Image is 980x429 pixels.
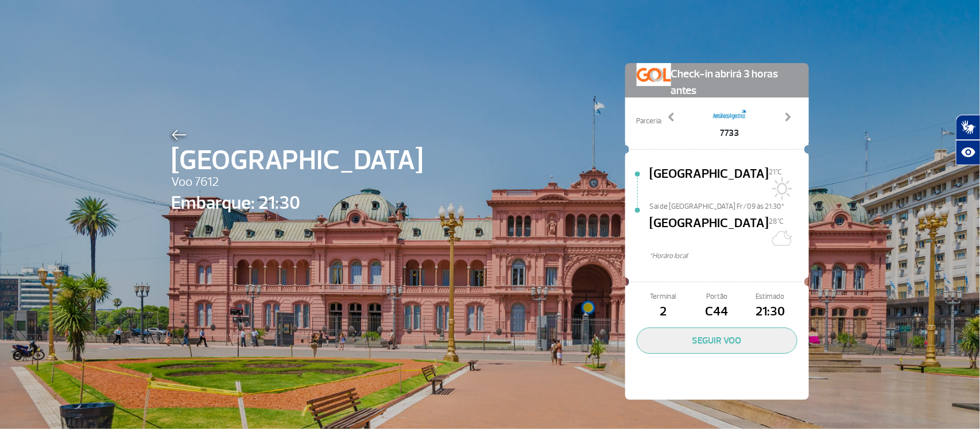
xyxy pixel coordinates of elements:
[650,214,769,251] span: [GEOGRAPHIC_DATA]
[769,167,783,177] span: 21°C
[769,217,784,226] span: 28°C
[637,291,690,302] span: Terminal
[769,177,792,200] img: Sol
[637,116,663,127] span: Parceria:
[743,291,797,302] span: Estimado
[650,165,769,201] span: [GEOGRAPHIC_DATA]
[956,115,980,140] button: Abrir tradutor de língua de sinais.
[172,189,424,217] span: Embarque: 21:30
[743,302,797,322] span: 21:30
[956,140,980,165] button: Abrir recursos assistivos.
[671,63,797,99] span: Check-in abrirá 3 horas antes
[637,327,797,354] button: SEGUIR VOO
[956,115,980,165] div: Plugin de acessibilidade da Hand Talk.
[690,302,743,322] span: C44
[637,302,690,322] span: 2
[650,251,809,262] span: *Horáro local
[650,201,809,209] span: Sai de [GEOGRAPHIC_DATA] Fr/09 às 21:30*
[690,291,743,302] span: Portão
[712,126,747,140] span: 7733
[172,140,424,181] span: [GEOGRAPHIC_DATA]
[769,227,792,249] img: Céu limpo
[172,173,424,192] span: Voo 7612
